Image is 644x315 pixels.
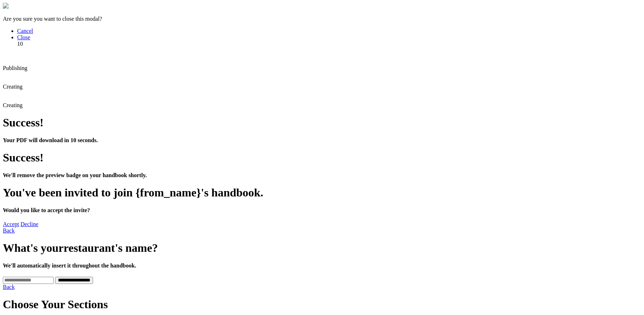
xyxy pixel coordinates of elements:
span: Publishing [3,65,27,71]
span: restaurant [64,241,115,254]
p: Are you sure you want to close this modal? [3,16,641,22]
a: Back [3,284,15,290]
img: close-modal.svg [3,3,9,9]
a: Decline [20,221,38,227]
h1: Success! [3,151,641,164]
span: 10 [17,41,23,47]
h1: Success! [3,116,641,129]
h4: We'll remove the preview badge on your handbook shortly. [3,172,641,179]
h4: Your PDF will download in 10 seconds. [3,137,641,144]
a: Back [3,227,15,234]
a: Cancel [17,28,33,34]
span: Creating [3,84,23,90]
span: Creating [3,102,23,108]
h1: What's your 's name? [3,241,641,255]
a: Accept [3,221,19,227]
a: Close [17,34,30,40]
h1: Choose Your Sections [3,298,641,311]
h4: We'll automatically insert it throughout the handbook. [3,262,641,269]
h4: Would you like to accept the invite? [3,207,641,214]
h1: You've been invited to join {from_name}'s handbook. [3,186,641,199]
